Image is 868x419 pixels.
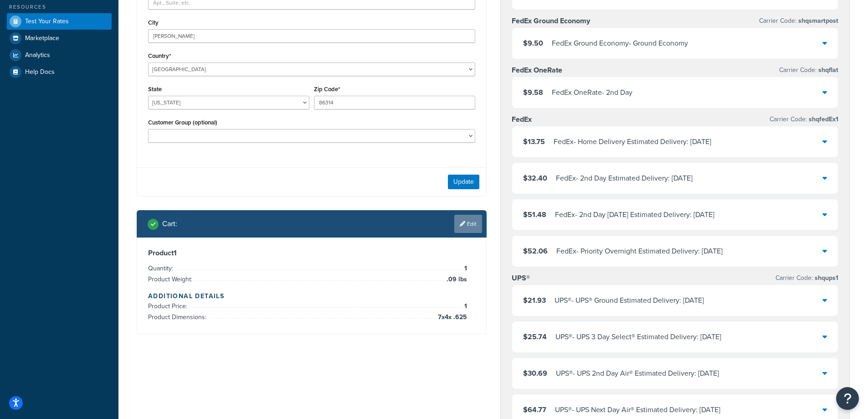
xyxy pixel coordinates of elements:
[523,246,548,256] span: $52.06
[523,295,546,305] span: $21.93
[148,264,175,273] span: Quantity:
[523,209,546,220] span: $51.48
[796,16,838,26] span: shqsmartpost
[462,263,467,274] span: 1
[512,16,590,26] h3: FedEx Ground Economy
[25,52,50,59] span: Analytics
[148,52,171,59] label: Country*
[25,35,59,42] span: Marketplace
[148,248,475,258] h3: Product 1
[556,367,719,380] div: UPS® - UPS 2nd Day Air® Estimated Delivery: [DATE]
[25,18,69,26] span: Test Your Rates
[7,64,112,80] a: Help Docs
[148,291,475,301] h4: Additional Details
[552,37,688,50] div: FedEx Ground Economy - Ground Economy
[555,208,714,221] div: FedEx - 2nd Day [DATE] Estimated Delivery: [DATE]
[148,119,217,126] label: Customer Group (optional)
[314,86,340,93] label: Zip Code*
[148,274,195,284] span: Product Weight:
[807,114,838,124] span: shqfedEx1
[556,172,693,185] div: FedEx - 2nd Day Estimated Delivery: [DATE]
[779,64,838,77] p: Carrier Code:
[148,312,209,322] span: Product Dimensions:
[817,65,838,75] span: shqflat
[555,294,704,307] div: UPS® - UPS® Ground Estimated Delivery: [DATE]
[523,136,545,147] span: $13.75
[523,38,543,48] span: $9.50
[770,113,838,126] p: Carrier Code:
[7,3,112,11] div: Resources
[462,301,467,312] span: 1
[512,274,530,283] h3: UPS®
[836,387,859,410] button: Open Resource Center
[148,301,190,311] span: Product Price:
[454,215,482,233] a: Edit
[759,15,838,27] p: Carrier Code:
[7,30,112,47] a: Marketplace
[512,115,532,124] h3: FedEx
[523,173,547,183] span: $32.40
[523,87,543,98] span: $9.58
[512,66,562,75] h3: FedEx OneRate
[813,273,838,283] span: shqups1
[552,86,632,99] div: FedEx OneRate - 2nd Day
[162,220,177,228] h2: Cart :
[776,272,838,285] p: Carrier Code:
[523,404,546,415] span: $64.77
[148,19,159,26] label: City
[148,86,162,93] label: State
[554,135,711,148] div: FedEx - Home Delivery Estimated Delivery: [DATE]
[436,312,467,323] span: 7 x 4 x .625
[448,175,479,189] button: Update
[556,245,723,258] div: FedEx - Priority Overnight Estimated Delivery: [DATE]
[444,274,467,285] span: .09 lbs
[7,47,112,63] a: Analytics
[7,13,112,30] a: Test Your Rates
[25,68,55,76] span: Help Docs
[555,331,721,343] div: UPS® - UPS 3 Day Select® Estimated Delivery: [DATE]
[523,368,547,378] span: $30.69
[523,331,547,342] span: $25.74
[555,403,720,416] div: UPS® - UPS Next Day Air® Estimated Delivery: [DATE]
